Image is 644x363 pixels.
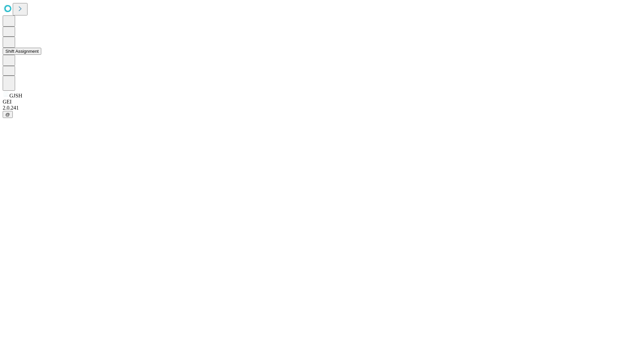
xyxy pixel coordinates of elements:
span: @ [5,112,10,117]
button: @ [3,111,13,118]
div: GEI [3,99,641,105]
span: GJSH [9,93,22,98]
button: Shift Assignment [3,48,41,55]
div: 2.0.241 [3,105,641,111]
